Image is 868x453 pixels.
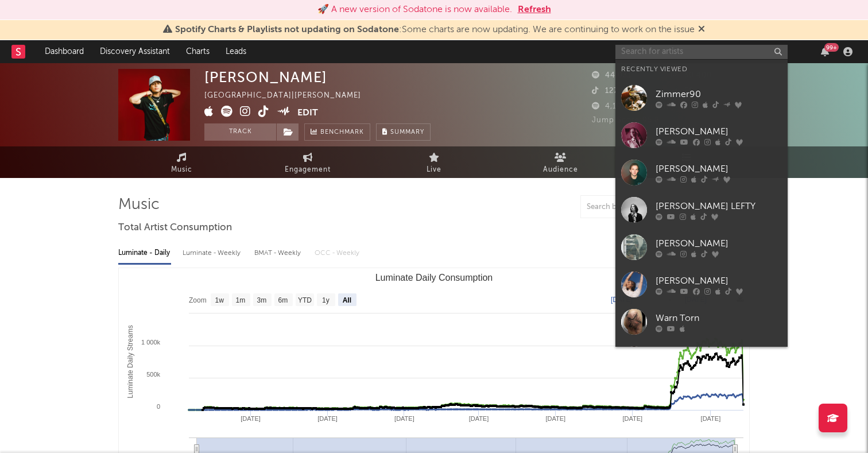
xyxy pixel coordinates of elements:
text: 0 [157,403,160,410]
a: Charts [178,40,218,63]
div: [PERSON_NAME] [204,69,327,86]
span: Benchmark [320,126,364,140]
div: [PERSON_NAME] LEFTY [656,199,782,213]
button: Refresh [518,3,551,17]
span: Music [171,163,192,177]
a: [PERSON_NAME] [615,154,788,191]
text: 500k [146,371,160,378]
text: [DATE] [611,296,633,304]
div: [PERSON_NAME] [656,274,782,288]
div: Luminate - Daily [118,243,171,263]
span: Total Artist Consumption [118,221,232,235]
div: [PERSON_NAME] [656,237,782,250]
text: [DATE] [469,415,489,422]
a: Leads [218,40,254,63]
span: Live [427,163,441,177]
button: Summary [376,123,431,141]
text: [DATE] [701,415,721,422]
a: Audience [497,146,623,178]
a: [PERSON_NAME] [615,266,788,303]
span: Dismiss [698,25,705,34]
a: Warn Torn [615,303,788,340]
span: Engagement [285,163,331,177]
div: [PERSON_NAME] [656,162,782,176]
text: All [343,296,351,304]
a: Discovery Assistant [92,40,178,63]
a: [PERSON_NAME] [615,340,788,378]
a: Dashboard [37,40,92,63]
text: [DATE] [622,415,642,422]
text: [DATE] [317,415,338,422]
a: [PERSON_NAME] [615,117,788,154]
span: Jump Score: 95.8 [592,117,660,124]
div: 🚀 A new version of Sodatone is now available. [317,3,512,17]
text: Luminate Daily Consumption [375,273,493,282]
text: YTD [298,296,312,304]
text: 1 000k [141,339,161,346]
text: [DATE] [394,415,414,422]
text: Zoom [189,296,207,304]
text: 3m [257,296,267,304]
span: 4,196,228 Monthly Listeners [592,103,714,110]
text: [DATE] [546,415,566,422]
input: Search for artists [615,45,788,59]
a: Engagement [245,146,371,178]
button: Track [204,123,276,141]
div: BMAT - Weekly [254,243,303,263]
div: 99 + [824,43,839,52]
input: Search by song name or URL [581,203,702,212]
div: Recently Viewed [621,63,782,76]
div: Zimmer90 [656,87,782,101]
span: Audience [543,163,578,177]
text: 1y [322,296,330,304]
text: Luminate Daily Streams [126,325,134,398]
div: [GEOGRAPHIC_DATA] | [PERSON_NAME] [204,89,374,103]
text: [DATE] [241,415,261,422]
button: Edit [297,106,318,120]
a: Zimmer90 [615,79,788,117]
div: Warn Torn [656,311,782,325]
button: 99+ [821,47,829,56]
div: [PERSON_NAME] [656,125,782,138]
a: [PERSON_NAME] [615,229,788,266]
a: Music [118,146,245,178]
span: Summary [390,129,424,135]
a: Live [371,146,497,178]
span: : Some charts are now updating. We are continuing to work on the issue [175,25,695,34]
text: 1w [215,296,224,304]
span: 127,600 [592,87,636,95]
span: 44,031 [592,72,631,79]
a: [PERSON_NAME] LEFTY [615,191,788,229]
text: 6m [278,296,288,304]
text: 1m [236,296,246,304]
a: Benchmark [304,123,370,141]
div: Luminate - Weekly [183,243,243,263]
span: Spotify Charts & Playlists not updating on Sodatone [175,25,399,34]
